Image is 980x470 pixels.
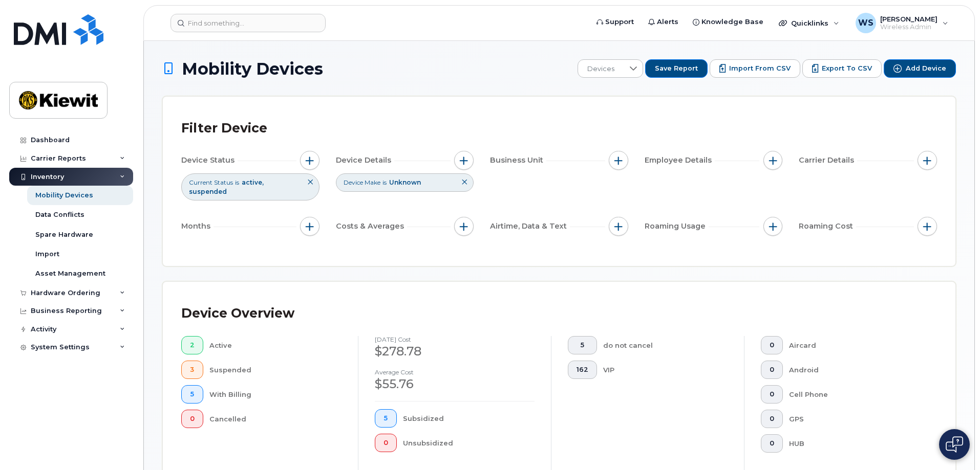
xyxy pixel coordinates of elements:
[181,115,267,142] div: Filter Device
[568,336,597,354] button: 5
[190,341,195,349] span: 2
[375,336,535,343] h4: [DATE] cost
[645,155,715,166] span: Employee Details
[729,64,791,73] span: Import from CSV
[761,434,783,453] button: 0
[375,409,397,428] button: 5
[789,385,921,404] div: Cell Phone
[375,369,535,375] h4: Average cost
[799,155,857,166] span: Carrier Details
[770,390,774,398] span: 0
[710,59,800,78] button: Import from CSV
[189,178,233,187] span: Current Status
[384,439,388,447] span: 0
[181,221,214,232] span: Months
[181,300,294,327] div: Device Overview
[603,361,728,379] div: VIP
[209,336,342,354] div: Active
[770,366,774,374] span: 0
[577,341,588,349] span: 5
[770,341,774,349] span: 0
[375,434,397,452] button: 0
[789,410,921,428] div: GPS
[181,385,203,404] button: 5
[645,59,708,78] button: Save Report
[336,221,407,232] span: Costs & Averages
[389,178,421,186] span: Unknown
[375,343,535,360] div: $278.78
[235,178,239,187] span: is
[789,434,921,453] div: HUB
[403,409,535,428] div: Subsidized
[181,336,203,354] button: 2
[761,336,783,354] button: 0
[490,221,570,232] span: Airtime, Data & Text
[182,60,323,78] span: Mobility Devices
[789,361,921,379] div: Android
[603,336,728,354] div: do not cancel
[770,415,774,423] span: 0
[655,64,698,73] span: Save Report
[403,434,535,452] div: Unsubsidized
[209,361,342,379] div: Suspended
[181,361,203,379] button: 3
[209,385,342,404] div: With Billing
[181,155,238,166] span: Device Status
[190,415,195,423] span: 0
[344,178,380,187] span: Device Make
[181,410,203,428] button: 0
[209,410,342,428] div: Cancelled
[946,436,963,453] img: Open chat
[789,336,921,354] div: Aircard
[761,361,783,379] button: 0
[568,361,597,379] button: 162
[802,59,882,78] button: Export to CSV
[382,178,387,187] span: is
[578,60,624,78] span: Devices
[645,221,709,232] span: Roaming Usage
[490,155,546,166] span: Business Unit
[190,366,195,374] span: 3
[799,221,856,232] span: Roaming Cost
[577,366,588,374] span: 162
[190,390,195,398] span: 5
[336,155,394,166] span: Device Details
[761,410,783,428] button: 0
[375,375,535,393] div: $55.76
[761,385,783,404] button: 0
[242,178,264,186] span: active
[906,64,946,73] span: Add Device
[822,64,872,73] span: Export to CSV
[770,439,774,447] span: 0
[384,414,388,422] span: 5
[189,188,227,195] span: suspended
[884,59,956,78] button: Add Device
